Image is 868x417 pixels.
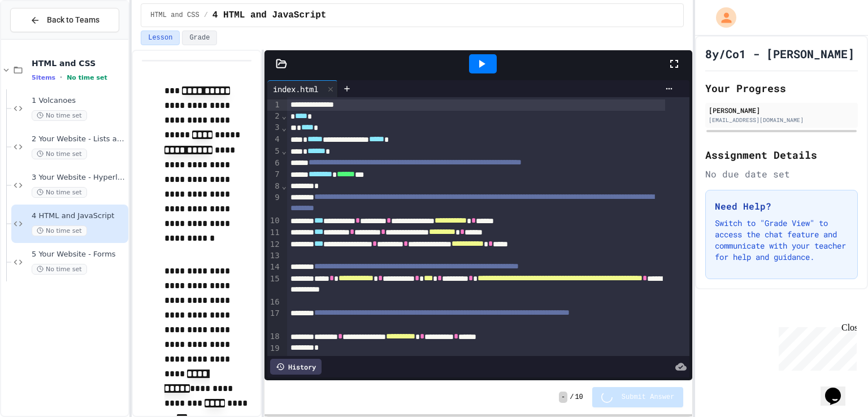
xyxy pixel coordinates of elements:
[32,211,126,221] span: 4 HTML and JavaScript
[281,111,287,120] span: Fold line
[267,134,281,146] div: 4
[267,111,281,123] div: 2
[704,5,739,31] div: My Account
[67,74,107,81] span: No time set
[32,74,55,81] span: 5 items
[267,122,281,134] div: 3
[270,359,322,375] div: History
[774,323,857,371] iframe: chat widget
[32,58,126,68] span: HTML and CSS
[267,354,281,366] div: 20
[267,227,281,239] div: 11
[705,80,858,96] h2: Your Progress
[559,392,567,403] span: -
[267,239,281,251] div: 12
[32,264,87,275] span: No time set
[32,250,126,259] span: 5 Your Website - Forms
[47,14,99,26] span: Back to Teams
[267,215,281,227] div: 10
[267,297,281,308] div: 16
[267,83,324,95] div: index.html
[709,116,854,124] div: [EMAIL_ADDRESS][DOMAIN_NAME]
[32,96,126,106] span: 1 Volcanoes
[267,331,281,343] div: 18
[32,225,87,236] span: No time set
[182,31,217,45] button: Grade
[267,308,281,332] div: 17
[5,5,78,72] div: Chat with us now!Close
[267,250,281,262] div: 13
[212,8,327,22] span: 4 HTML and JavaScript
[60,73,62,82] span: •
[267,146,281,158] div: 5
[267,169,281,181] div: 7
[622,393,675,402] span: Submit Answer
[281,146,287,155] span: Fold line
[141,31,180,45] button: Lesson
[267,158,281,170] div: 6
[715,218,848,263] p: Switch to "Grade View" to access the chat feature and communicate with your teacher for help and ...
[32,134,126,144] span: 2 Your Website - Lists and Styles
[821,372,857,406] iframe: chat widget
[705,147,858,163] h2: Assignment Details
[281,181,287,190] span: Fold line
[267,343,281,354] div: 19
[150,11,199,20] span: HTML and CSS
[32,173,126,183] span: 3 Your Website - Hyperlinks and Images
[575,393,583,402] span: 10
[204,11,208,20] span: /
[32,149,87,159] span: No time set
[705,46,854,62] h1: 8y/Co1 - [PERSON_NAME]
[705,167,858,181] div: No due date set
[267,262,281,273] div: 14
[267,181,281,192] div: 8
[281,123,287,132] span: Fold line
[709,105,854,115] div: [PERSON_NAME]
[267,99,281,111] div: 1
[32,187,87,198] span: No time set
[715,199,848,213] h3: Need Help?
[267,273,281,297] div: 15
[570,393,574,402] span: /
[267,192,281,216] div: 9
[32,110,87,121] span: No time set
